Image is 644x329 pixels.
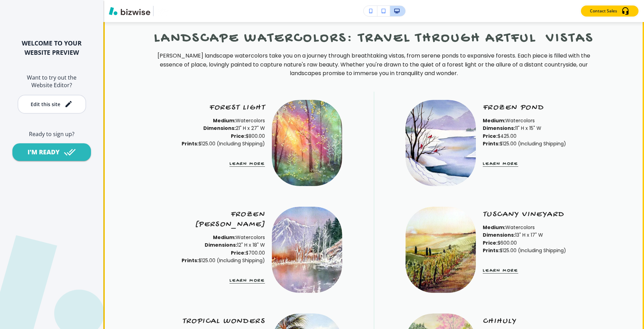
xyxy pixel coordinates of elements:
[18,95,86,114] button: Edit this site
[483,209,574,219] p: TUSCANY VINEYARD
[231,249,246,256] strong: Price:
[174,132,265,140] p: $800.00
[483,268,518,274] button: Learn More
[483,316,574,326] p: CHIHULY
[174,117,265,124] p: Watercolors
[213,234,236,241] strong: Medium:
[483,125,515,132] strong: Dimensions:
[483,224,574,231] p: Watercolors
[483,247,574,254] p: $125.00 (Including Shipping)
[174,257,265,264] p: $125.00 (Including Shipping)
[174,316,265,326] p: TROPICAL WONDERS
[174,241,265,249] p: 12" H x 18" W
[182,257,198,264] strong: Prints:
[483,117,505,124] strong: Medium:
[483,140,574,147] p: $125.00 (Including Shipping)
[12,143,91,161] button: I'M READY
[174,234,265,241] p: Watercolors
[156,6,173,17] img: Your Logo
[272,207,342,293] img: <p>FROZEN DAWN</p>
[483,132,574,140] p: $425.00
[31,102,60,107] div: Edit this site
[205,241,237,248] strong: Dimensions:
[581,6,638,17] button: Contact Sales
[483,103,574,113] p: FROZEN POND
[483,161,518,167] button: Learn More
[11,39,92,57] h2: WELCOME TO YOUR WEBSITE PREVIEW
[153,51,594,78] p: [PERSON_NAME] landscape watercolors take you on a journey through breathtaking vistas, from seren...
[213,117,236,124] strong: Medium:
[406,207,476,293] img: <p>TUSCANY VINEYARD</p>
[11,74,92,89] h6: Want to try out the Website Editor?
[28,148,60,156] div: I'M READY
[483,224,505,231] strong: Medium:
[174,124,265,132] p: 21" H x 27" W
[483,239,498,246] strong: Price:
[483,124,574,132] p: 11" H x 15" W
[203,125,236,132] strong: Dimensions:
[483,239,574,246] p: $600.00
[406,100,476,186] img: <p>FROZEN POND</p>
[174,249,265,256] p: $700.00
[483,140,500,147] strong: Prints:
[174,209,265,229] p: FROZEN [PERSON_NAME]
[483,117,574,124] p: Watercolors
[174,103,265,113] p: FOREST LIGHT
[272,100,342,186] img: <p>FOREST LIGHT</p>
[231,132,246,139] strong: Price:
[11,130,92,138] h6: Ready to sign up?
[229,278,265,284] button: Learn More
[174,140,265,147] p: $125.00 (Including Shipping)
[483,232,515,238] strong: Dimensions:
[153,30,594,47] p: Landscape Watercolors: Travel Through Artful Vistas
[109,7,150,15] img: Bizwise Logo
[229,161,265,167] button: Learn More
[483,247,500,254] strong: Prints:
[483,231,574,239] p: 13" H x 17" W
[590,8,617,14] p: Contact Sales
[483,132,498,139] strong: Price:
[182,140,198,147] strong: Prints:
